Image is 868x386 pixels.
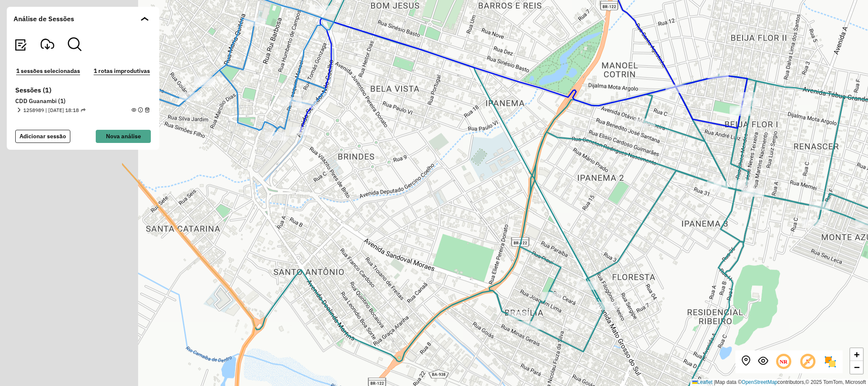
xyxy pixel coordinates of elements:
button: 1 rotas improdutivas [91,66,153,76]
span: 1258989 | [DATE] 18:18 [23,106,86,114]
a: Zoom out [850,361,863,374]
span: Ocultar NR [775,353,793,371]
img: Exibir/Ocultar setores [824,355,837,369]
span: Exibir rótulo [799,353,817,371]
a: OpenStreetMap [742,379,778,385]
button: Visualizar Romaneio Exportadas [41,37,54,53]
button: Adicionar sessão [15,130,70,143]
span: − [854,362,860,372]
button: Nova análise [96,130,151,143]
span: Análise de Sessões [14,14,74,24]
button: Centralizar mapa no depósito ou ponto de apoio [741,356,751,368]
span: | [714,379,715,385]
button: 1 sessões selecionadas [14,66,83,76]
div: Map data © contributors,© 2025 TomTom, Microsoft [690,379,868,386]
button: Visualizar relatório de Roteirização Exportadas [14,37,27,53]
h6: Sessões (1) [15,86,151,94]
a: Zoom in [850,348,863,361]
span: + [854,349,860,360]
h6: CDD Guanambi (1) [15,98,151,105]
button: Exibir sessão original [758,356,768,368]
a: Leaflet [692,379,713,385]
